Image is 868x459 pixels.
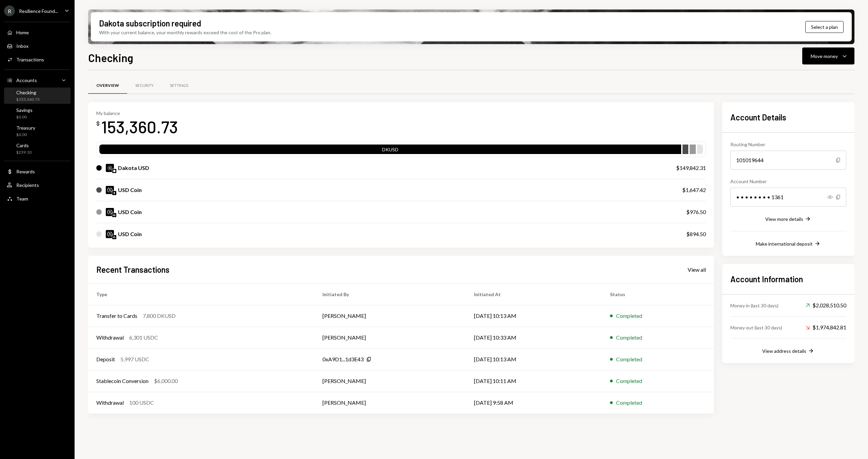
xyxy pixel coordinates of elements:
div: Team [16,196,28,202]
div: Recipients [16,182,39,188]
div: $239.10 [16,150,32,155]
img: USDC [106,230,114,238]
div: 100 USDC [129,399,154,407]
div: Settings [170,83,188,89]
div: Money out (last 30 days) [730,324,782,331]
div: $0.00 [16,114,33,120]
div: $894.50 [686,230,706,238]
div: Transfer to Cards [96,312,137,320]
div: Rewards [16,169,35,174]
a: Team [4,192,71,205]
div: Transactions [16,57,44,62]
a: Transactions [4,53,71,65]
a: Security [127,77,162,94]
a: View all [688,266,706,273]
h2: Account Information [730,273,846,285]
a: Savings$0.00 [4,105,71,121]
div: 7,800 DKUSD [143,312,176,320]
img: arbitrum-mainnet [112,213,116,217]
div: Checking [16,90,40,95]
h2: Recent Transactions [96,264,170,275]
a: Settings [162,77,196,94]
div: DKUSD [99,146,681,155]
div: Completed [616,312,642,320]
button: View more details [765,215,811,223]
th: Status [602,283,714,305]
img: base-mainnet [112,169,116,173]
div: View more details [765,216,803,222]
td: [PERSON_NAME] [314,327,466,348]
button: Move money [802,47,854,64]
div: Routing Number [730,141,846,148]
div: $2,028,510.50 [806,301,846,309]
div: 153,360.73 [101,116,178,137]
div: $149,842.31 [676,164,706,172]
div: Resilience Found... [19,8,58,14]
th: Initiated At [466,283,602,305]
th: Initiated By [314,283,466,305]
h1: Checking [88,51,133,64]
div: View address details [762,348,806,354]
button: Select a plan [805,21,844,33]
div: Deposit [96,355,115,363]
img: USDC [106,186,114,194]
a: Recipients [4,179,71,191]
img: DKUSD [106,164,114,172]
div: Home [16,30,29,35]
button: Make international deposit [756,240,821,248]
div: $0.00 [16,132,35,138]
div: Treasury [16,125,35,131]
div: USD Coin [118,230,142,238]
div: Dakota subscription required [99,18,201,29]
div: Make international deposit [756,241,813,247]
a: Rewards [4,165,71,177]
td: [DATE] 10:13 AM [466,348,602,370]
div: Money in (last 30 days) [730,302,778,309]
div: Accounts [16,77,37,83]
div: Stablecoin Conversion [96,377,149,385]
a: Checking$153,360.73 [4,88,71,104]
th: Type [88,283,314,305]
td: [DATE] 9:58 AM [466,392,602,414]
div: Completed [616,377,642,385]
div: Security [135,83,154,89]
div: Dakota USD [118,164,149,172]
div: Completed [616,399,642,407]
div: $1,974,842.81 [806,323,846,331]
a: Home [4,26,71,38]
div: Savings [16,107,33,113]
div: $ [96,120,100,127]
div: $6,000.00 [154,377,178,385]
h2: Account Details [730,112,846,123]
div: USD Coin [118,186,142,194]
div: • • • • • • • • 1361 [730,188,846,207]
button: View address details [762,347,814,355]
a: Inbox [4,40,71,52]
div: $976.50 [686,208,706,216]
div: $153,360.73 [16,97,40,102]
a: Treasury$0.00 [4,123,71,139]
a: Accounts [4,74,71,86]
div: Inbox [16,43,28,49]
div: Account Number [730,178,846,185]
div: 5,997 USDC [120,355,149,363]
div: With your current balance, your monthly rewards exceed the cost of the Pro plan. [99,29,271,36]
div: Move money [811,53,838,60]
div: Cards [16,142,32,148]
a: Overview [88,77,127,94]
div: $1,647.42 [682,186,706,194]
td: [DATE] 10:11 AM [466,370,602,392]
div: 101019644 [730,151,846,170]
div: View all [688,266,706,273]
div: Withdrawal [96,333,124,342]
div: Completed [616,333,642,342]
td: [PERSON_NAME] [314,392,466,414]
td: [PERSON_NAME] [314,370,466,392]
div: Withdrawal [96,399,124,407]
td: [DATE] 10:33 AM [466,327,602,348]
div: Completed [616,355,642,363]
div: 6,301 USDC [129,333,158,342]
img: USDC [106,208,114,216]
a: Cards$239.10 [4,140,71,157]
td: [DATE] 10:13 AM [466,305,602,327]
